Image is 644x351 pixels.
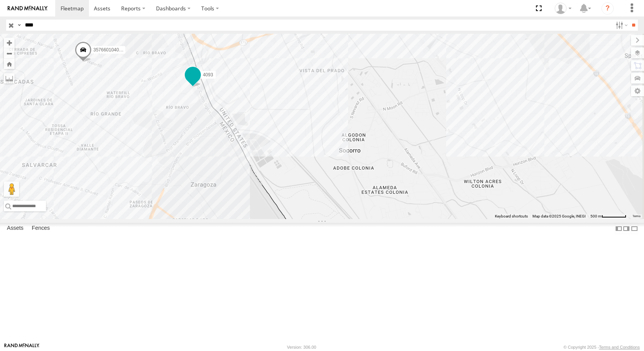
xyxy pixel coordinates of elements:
div: Version: 306.00 [287,345,316,349]
button: Map Scale: 500 m per 61 pixels [588,214,629,219]
label: Map Settings [631,86,644,96]
label: Search Query [16,20,22,31]
span: 357660104093729 [93,47,131,52]
label: Measure [4,73,15,84]
span: 4093 [203,72,213,77]
a: Visit our Website [4,343,39,351]
div: © Copyright 2025 - [563,345,640,349]
button: Keyboard shortcuts [495,214,528,219]
button: Zoom out [4,48,15,59]
label: Hide Summary Table [631,223,638,234]
label: Dock Summary Table to the Right [623,223,630,234]
label: Dock Summary Table to the Left [615,223,623,234]
div: MANUEL HERNANDEZ [552,3,574,14]
label: Assets [3,223,27,234]
label: Search Filter Options [613,20,629,31]
label: Fences [28,223,54,234]
button: Zoom in [4,38,15,48]
button: Zoom Home [4,59,15,69]
button: Drag Pegman onto the map to open Street View [4,181,19,197]
a: Terms and Conditions [599,345,640,349]
i: ? [601,2,614,15]
span: 500 m [590,214,601,218]
img: rand-logo.svg [8,6,48,11]
span: Map data ©2025 Google, INEGI [532,214,586,218]
a: Terms (opens in new tab) [632,215,641,218]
